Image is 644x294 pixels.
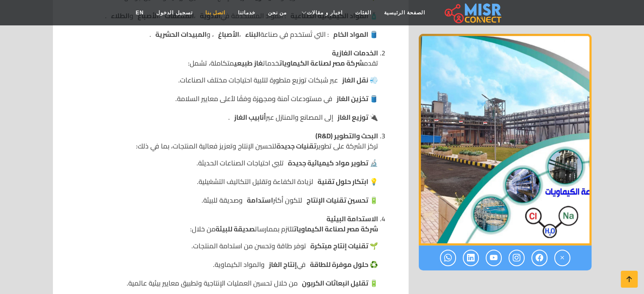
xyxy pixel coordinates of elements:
strong: 🛢️ المواد الخام [333,29,378,39]
a: الفئات [349,5,378,21]
a: من نحن [262,5,293,21]
strong: 🔌 توزيع الغاز [337,112,378,122]
li: تلبي احتياجات الصناعات الحديثة. [83,158,378,168]
p: تقدم خدمات متكاملة، تشمل: [83,48,378,68]
a: اخبار و مقالات [293,5,349,21]
strong: الأصباغ [218,29,239,39]
strong: ♻️ حلول موفرة للطاقة [310,259,378,269]
strong: 💡 ابتكار حلول تقنية [318,176,378,187]
strong: الاستدامة البيئية [326,212,378,225]
strong: 🔬 تطوير مواد كيميائية جديدة [288,158,378,168]
strong: غاز طبيعي [234,57,263,69]
li: لتكون أكثر وصديقة للبيئة. [83,195,378,205]
strong: شركة مصر لصناعة الكيماويات [279,57,364,69]
li: توفر طاقة وتحسن من استدامة المنتجات. [83,241,378,251]
a: خدماتنا [232,5,262,21]
li: : التي تُستخدم في صناعة ، ، و . [83,29,378,39]
a: اتصل بنا [199,5,232,21]
li: لزيادة الكفاءة وتقليل التكاليف التشغيلية. [83,176,378,187]
strong: أنابيب الغاز [234,112,266,122]
img: شركة مصر لصناعة الكيماويات [419,34,591,245]
strong: 💨 نقل الغاز [342,75,378,85]
li: في مستودعات آمنة ومجهزة وفقًا لأعلى معايير السلامة. [83,93,378,104]
strong: المبيدات الحشرية [155,29,207,39]
div: 1 / 1 [419,34,591,245]
li: من خلال تحسين العمليات الإنتاجية وتطبيق معايير بيئية عالمية. [83,278,378,288]
strong: إنتاج الغاز [269,259,297,269]
p: تلتزم بممارسات من خلال: [83,214,378,234]
strong: شركة مصر لصناعة الكيماويات [294,223,378,235]
strong: 🔋 تحسين تقنيات الإنتاج [307,195,378,205]
li: في والمواد الكيماوية. [83,259,378,269]
span: اخبار و مقالات [307,9,343,16]
strong: استدامة [247,195,273,205]
strong: 🌱 تقنيات إنتاج مبتكرة [310,241,378,251]
strong: تقنيات جديدة [276,140,316,152]
strong: 🛢️ تخزين الغاز [337,93,378,104]
strong: البناء [245,29,260,39]
img: main.misr_connect [445,2,501,23]
p: تركز الشركة على تطوير لتحسين الإنتاج وتعزيز فعالية المنتجات، بما في ذلك: [83,131,378,151]
li: إلى المصانع والمنازل عبر . [83,112,378,122]
a: تسجيل الدخول [150,5,199,21]
strong: صديقة للبيئة [216,223,255,235]
strong: البحث والتطوير (R&D) [315,129,378,142]
strong: 🔋 تقليل انبعاثات الكربون [302,278,378,288]
a: EN [130,5,150,21]
strong: الخدمات الغازية [332,47,378,59]
li: عبر شبكات توزيع متطورة لتلبية احتياجات مختلف الصناعات. [83,75,378,85]
a: الصفحة الرئيسية [378,5,431,21]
